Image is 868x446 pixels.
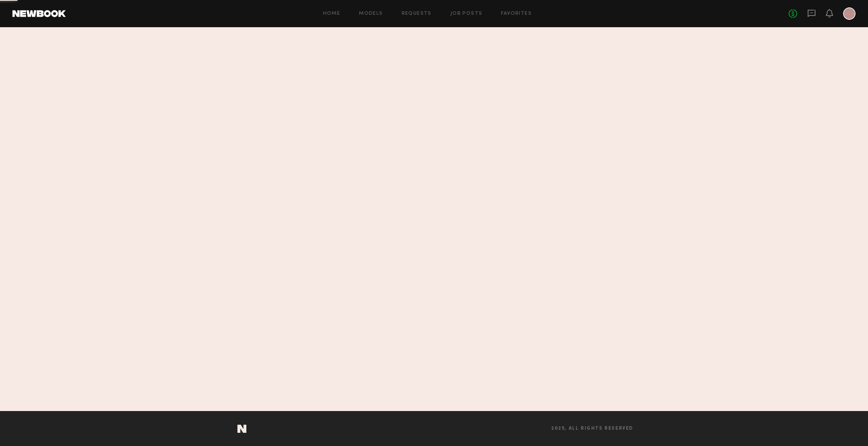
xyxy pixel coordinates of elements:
a: Requests [402,11,432,16]
span: 2025, all rights reserved [551,426,633,431]
a: Models [359,11,383,16]
a: Favorites [501,11,532,16]
a: Home [323,11,341,16]
a: Job Posts [450,11,483,16]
